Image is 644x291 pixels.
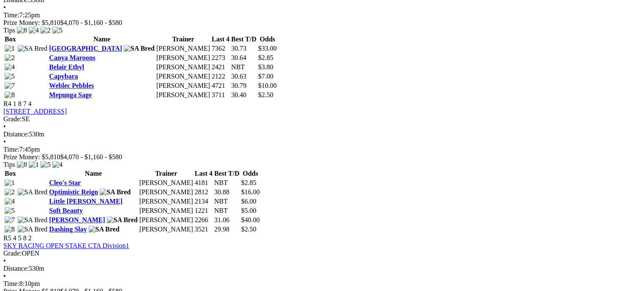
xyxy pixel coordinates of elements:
span: • [3,257,6,264]
td: NBT [214,207,240,215]
span: Box [5,35,16,43]
span: 4 5 8 2 [13,234,32,242]
th: Odds [241,169,260,178]
td: 7362 [211,44,230,53]
th: Last 4 [211,35,230,44]
span: • [3,123,6,130]
a: [GEOGRAPHIC_DATA] [49,45,122,52]
td: [PERSON_NAME] [156,91,210,99]
a: Belair Ethyl [49,63,84,71]
span: 1 8 7 4 [13,100,32,107]
img: SA Bred [18,216,48,224]
td: 30.79 [231,82,257,90]
img: 4 [5,63,15,71]
span: Time: [3,146,19,153]
span: Box [5,170,16,177]
div: OPEN [3,250,641,257]
a: Weblec Pebbles [49,82,94,89]
img: 8 [17,27,27,34]
a: Cleo's Star [49,179,81,186]
td: 2421 [211,63,230,71]
img: 2 [5,54,15,62]
span: $4,070 - $1,160 - $580 [60,153,122,160]
img: SA Bred [18,226,48,233]
td: 2134 [194,197,213,206]
img: 5 [52,27,62,34]
img: 7 [5,216,15,224]
img: SA Bred [100,188,130,196]
img: 4 [52,161,62,169]
img: 1 [5,45,15,52]
td: 4721 [211,82,230,90]
a: Capybara [49,73,78,80]
a: Soft Beauty [49,207,83,214]
a: Canya Maroons [49,54,95,61]
th: Last 4 [194,169,213,178]
a: Mepunga Sage [49,91,92,98]
a: Little [PERSON_NAME] [49,198,122,205]
td: 2812 [194,188,213,196]
td: 30.40 [231,91,257,99]
span: $40.00 [241,216,260,223]
span: $2.50 [241,226,256,233]
span: $2.50 [258,91,273,98]
th: Name [49,35,155,44]
td: NBT [214,197,240,206]
td: 31.06 [214,216,240,224]
img: 4 [29,27,39,34]
span: Time: [3,280,19,287]
td: [PERSON_NAME] [139,216,193,224]
span: Tips [3,27,15,34]
div: 530m [3,131,641,138]
img: 5 [5,207,15,215]
td: 4181 [194,179,213,187]
td: 30.63 [231,72,257,81]
a: [PERSON_NAME] [49,216,105,223]
span: $10.00 [258,82,277,89]
span: Time: [3,11,19,19]
th: Best T/D [214,169,240,178]
span: R4 [3,100,11,107]
span: $33.00 [258,45,277,52]
img: 5 [5,73,15,80]
a: Optimistic Reign [49,188,98,196]
th: Trainer [139,169,193,178]
img: 1 [29,161,39,169]
td: 30.73 [231,44,257,53]
div: 8:10pm [3,280,641,288]
div: 7:45pm [3,146,641,153]
img: SA Bred [18,188,48,196]
th: Trainer [156,35,210,44]
th: Name [49,169,138,178]
a: Dashing Slay [49,226,87,233]
td: 2273 [211,54,230,62]
th: Odds [258,35,277,44]
div: 7:25pm [3,11,641,19]
td: [PERSON_NAME] [139,225,193,234]
span: $2.85 [241,179,256,186]
td: [PERSON_NAME] [139,179,193,187]
td: NBT [214,179,240,187]
span: • [3,272,6,280]
a: [STREET_ADDRESS] [3,108,67,115]
td: NBT [231,63,257,71]
span: Grade: [3,250,22,257]
img: 8 [17,161,27,169]
span: Grade: [3,115,22,122]
td: 3711 [211,91,230,99]
td: 1221 [194,207,213,215]
div: Prize Money: $5,810 [3,153,641,161]
img: SA Bred [124,45,155,52]
a: SKY RACING OPEN STAKE CTA Division1 [3,242,129,249]
td: 2266 [194,216,213,224]
img: 1 [5,179,15,187]
td: [PERSON_NAME] [156,72,210,81]
th: Best T/D [231,35,257,44]
td: 3521 [194,225,213,234]
span: $4,070 - $1,160 - $580 [60,19,122,26]
img: SA Bred [89,226,120,233]
td: 2122 [211,72,230,81]
div: SE [3,115,641,123]
span: $2.85 [258,54,273,61]
span: Distance: [3,265,29,272]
